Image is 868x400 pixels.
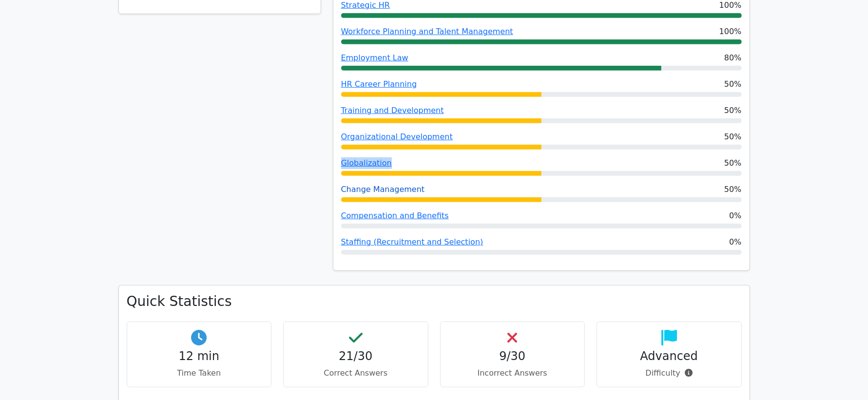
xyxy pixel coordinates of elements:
h4: 9/30 [448,349,577,363]
span: 50% [724,184,742,195]
a: Workforce Planning and Talent Management [341,27,513,36]
span: 100% [719,26,742,38]
h4: 12 min [135,349,264,363]
a: Training and Development [341,106,444,115]
span: 50% [724,131,742,143]
h4: Advanced [605,349,733,363]
a: Change Management [341,185,425,194]
span: 50% [724,157,742,169]
a: Employment Law [341,53,408,62]
h4: 21/30 [291,349,420,363]
p: Incorrect Answers [448,367,577,379]
a: HR Career Planning [341,79,417,89]
p: Correct Answers [291,367,420,379]
a: Globalization [341,158,392,168]
a: Strategic HR [341,0,390,10]
a: Organizational Development [341,132,453,141]
span: 50% [724,78,742,90]
p: Difficulty [605,367,733,379]
span: 0% [729,236,741,248]
span: 0% [729,210,741,222]
h3: Quick Statistics [127,293,742,310]
a: Staffing (Recruitment and Selection) [341,237,483,247]
a: Compensation and Benefits [341,211,449,220]
span: 50% [724,105,742,116]
span: 80% [724,52,742,64]
p: Time Taken [135,367,264,379]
